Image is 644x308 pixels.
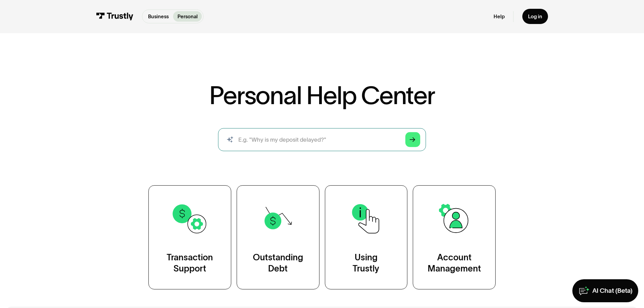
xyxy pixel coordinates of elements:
img: Trustly Logo [96,13,133,20]
div: AI Chat (Beta) [592,287,633,295]
div: Transaction Support [167,252,213,275]
a: UsingTrustly [325,185,408,289]
a: Help [494,13,505,20]
div: Outstanding Debt [253,252,303,275]
a: Business [144,11,173,22]
a: Personal [173,11,202,22]
div: Account Management [428,252,481,275]
h1: Personal Help Center [209,83,434,108]
input: search [218,128,426,151]
a: Log in [522,9,548,24]
form: Search [218,128,426,151]
p: Business [148,13,169,20]
a: OutstandingDebt [237,185,319,289]
div: Using Trustly [353,252,379,275]
div: Log in [528,13,542,20]
a: AccountManagement [413,185,496,289]
a: AI Chat (Beta) [572,279,638,302]
p: Personal [177,13,198,20]
a: TransactionSupport [148,185,231,289]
